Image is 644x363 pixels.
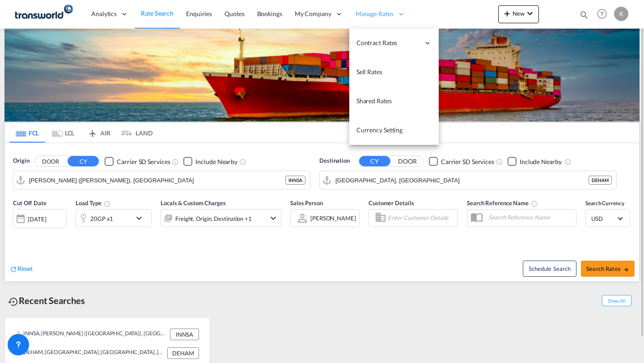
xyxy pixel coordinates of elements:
div: [DATE] [13,209,67,228]
md-datepicker: Select [13,227,20,239]
span: Analytics [91,9,117,18]
button: DOOR [392,156,423,167]
md-icon: icon-chevron-down [525,8,535,19]
button: CY [68,156,99,166]
md-tab-item: FCL [9,123,45,143]
div: INNSA, Jawaharlal Nehru (Nhava Sheva), India, Indian Subcontinent, Asia Pacific [16,329,168,340]
md-select: Sales Person: Kirk Aranha [309,211,357,224]
a: Currency Setting [349,116,439,145]
md-checkbox: Checkbox No Ink [508,156,562,166]
md-icon: Unchecked: Ignores neighbouring ports when fetching rates.Checked : Includes neighbouring ports w... [239,158,246,165]
md-checkbox: Checkbox No Ink [105,156,170,166]
input: Search by Port [29,173,285,187]
div: Origin DOOR CY Checkbox No InkUnchecked: Search for CY (Container Yard) services for all selected... [5,143,639,281]
div: Freight Origin Destination Factory Stuffing [175,212,252,225]
div: Include Nearby [195,157,237,166]
span: Sales Person [290,199,323,207]
span: Customer Details [369,199,414,207]
button: Search Ratesicon-arrow-right [581,261,635,277]
span: Locals & Custom Charges [161,199,226,207]
input: Enter Customer Details [388,211,455,225]
div: Include Nearby [520,157,562,166]
md-icon: Your search will be saved by the below given name [531,200,538,207]
button: icon-plus 400-fgNewicon-chevron-down [498,5,539,23]
md-tab-item: LAND [117,123,153,143]
button: Note: By default Schedule search will only considerorigin ports, destination ports and cut off da... [523,261,576,277]
span: Enquiries [186,10,212,17]
div: Contract Rates [349,29,439,58]
div: Freight Origin Destination Factory Stuffingicon-chevron-down [161,209,281,227]
img: LCL+%26+FCL+BACKGROUND.png [4,29,640,122]
md-icon: Unchecked: Search for CY (Container Yard) services for all selected carriers.Checked : Search for... [172,158,179,165]
span: My Company [295,9,331,18]
img: 58db03806dec11f087a70fd37d23a362.png [13,4,74,24]
md-icon: icon-airplane [87,128,98,135]
md-icon: icon-chevron-down [134,213,149,224]
md-tab-item: AIR [81,123,117,143]
md-icon: icon-refresh [9,265,17,273]
span: Currency Setting [356,126,402,134]
span: Load Type [76,199,111,207]
md-checkbox: Checkbox No Ink [183,156,237,166]
div: Carrier SD Services [117,157,170,166]
button: CY [359,156,390,166]
span: Bookings [257,10,282,17]
div: [PERSON_NAME] [310,215,356,222]
div: icon-refreshReset [9,264,33,274]
div: INNSA [285,176,305,185]
div: K [614,7,628,21]
span: Search Currency [585,200,624,207]
div: Help [594,6,614,22]
md-tab-item: LCL [45,123,81,143]
md-icon: Unchecked: Ignores neighbouring ports when fetching rates.Checked : Includes neighbouring ports w... [564,158,572,165]
div: Recent Searches [4,291,89,311]
md-icon: Unchecked: Search for CY (Container Yard) services for all selected carriers.Checked : Search for... [496,158,503,165]
a: Shared Rates [349,87,439,116]
input: Search Reference Name [484,211,576,224]
md-icon: icon-magnify [579,10,589,20]
div: DEHAM [589,176,612,185]
div: DEHAM [167,347,199,359]
md-icon: icon-chevron-down [268,213,279,224]
span: Quotes [225,10,244,17]
span: Sell Rates [356,68,382,76]
span: Rate Search [141,9,174,17]
div: [DATE] [28,215,46,223]
md-checkbox: Checkbox No Ink [429,156,494,166]
md-icon: icon-backup-restore [8,296,19,307]
span: Show All [602,295,631,306]
div: INNSA [170,329,199,340]
span: USD [591,215,616,223]
span: Shared Rates [356,97,392,105]
div: Carrier SD Services [441,157,494,166]
button: DOOR [35,156,66,167]
md-icon: icon-information-outline [104,200,111,207]
div: icon-magnify [579,10,589,23]
span: Manage Rates [356,9,394,18]
input: Search by Port [335,173,589,187]
span: Contract Rates [356,38,420,47]
span: Origin [13,156,29,165]
md-input-container: Jawaharlal Nehru (Nhava Sheva), INNSA [13,171,310,189]
div: DEHAM, Hamburg, Germany, Western Europe, Europe [16,347,165,359]
div: 20GP x1 [90,212,113,225]
div: 20GP x1icon-chevron-down [76,209,152,227]
span: Help [594,6,610,21]
md-select: Select Currency: $ USDUnited States Dollar [590,212,625,225]
span: New [502,10,535,17]
span: Search Rates [586,265,629,272]
span: Destination [319,156,350,165]
span: Cut Off Date [13,199,47,207]
span: Search Reference Name [467,199,538,207]
md-input-container: Hamburg, DEHAM [320,171,616,189]
md-pagination-wrapper: Use the left and right arrow keys to navigate between tabs [9,123,153,143]
md-icon: icon-arrow-right [623,266,629,273]
a: Sell Rates [349,58,439,87]
md-icon: icon-plus 400-fg [502,8,513,19]
span: Reset [17,265,33,272]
